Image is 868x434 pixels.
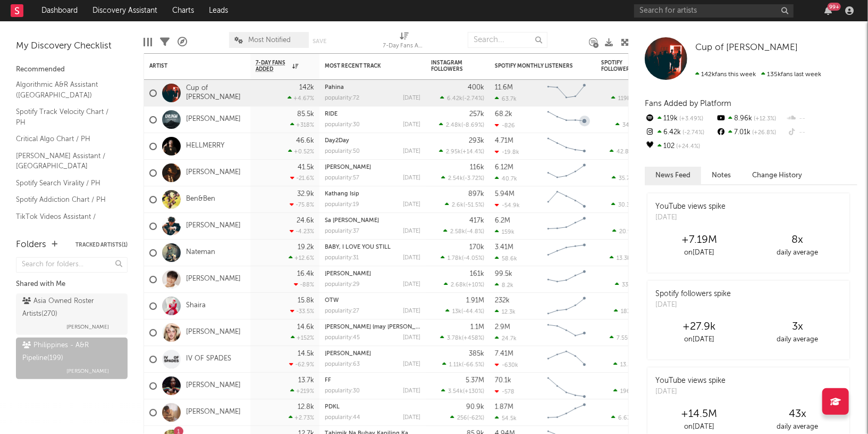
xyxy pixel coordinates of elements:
[468,191,484,198] div: 897k
[467,229,483,235] span: -4.8 %
[403,308,420,314] div: [DATE]
[787,126,857,140] div: --
[620,389,630,395] span: 196
[457,415,467,421] span: 256
[748,234,847,247] div: 8 x
[448,176,463,182] span: 2.54k
[383,40,426,53] div: 7-Day Fans Added (7-Day Fans Added)
[751,130,776,136] span: +26.8 %
[645,140,715,153] div: 102
[325,335,360,341] div: popularity: 45
[495,255,517,262] div: 58.6k
[441,255,484,261] div: ( )
[543,266,591,293] svg: Chart title
[290,201,314,208] div: -75.8 %
[403,282,420,288] div: [DATE]
[16,106,117,128] a: Spotify Track Velocity Chart / PH
[16,150,117,172] a: [PERSON_NAME] Assistant / [GEOGRAPHIC_DATA]
[466,377,484,384] div: 5.37M
[439,121,484,128] div: ( )
[325,202,359,208] div: popularity: 19
[469,350,484,357] div: 385k
[325,149,360,154] div: popularity: 50
[403,362,420,367] div: [DATE]
[452,309,461,315] span: 13k
[403,122,420,128] div: [DATE]
[451,282,466,288] span: 2.68k
[469,137,484,144] div: 293k
[543,373,591,399] svg: Chart title
[289,414,314,421] div: +2.73 %
[443,228,484,235] div: ( )
[495,149,519,155] div: -19.8k
[495,111,512,118] div: 68.2k
[325,175,359,181] div: popularity: 57
[75,242,128,248] button: Tracked Artists(1)
[16,194,117,206] a: Spotify Addiction Chart / PH
[325,351,371,357] a: [PERSON_NAME]
[186,328,241,337] a: [PERSON_NAME]
[464,362,483,368] span: -66.5 %
[290,175,314,182] div: -21.6 %
[601,60,638,72] div: Spotify Followers
[613,388,654,395] div: ( )
[290,121,314,128] div: +318 %
[186,168,241,177] a: [PERSON_NAME]
[469,415,483,421] span: -62 %
[445,308,484,315] div: ( )
[695,43,798,52] span: Cup of [PERSON_NAME]
[298,404,314,411] div: 12.8k
[403,202,420,208] div: [DATE]
[297,324,314,331] div: 14.6k
[611,201,654,208] div: ( )
[748,247,847,259] div: daily average
[299,84,314,91] div: 142k
[186,301,206,310] a: Shaira
[178,27,187,58] div: A&R Pipeline
[622,282,632,288] span: 330
[442,361,484,368] div: ( )
[695,71,756,78] span: 142k fans this week
[678,116,703,122] span: +3.49 %
[446,149,461,155] span: 2.95k
[439,148,484,155] div: ( )
[325,404,420,410] div: PDKL
[464,256,483,261] span: -4.05 %
[543,346,591,373] svg: Chart title
[610,255,654,261] div: ( )
[543,213,591,240] svg: Chart title
[441,388,484,395] div: ( )
[313,38,326,44] button: Save
[16,239,46,251] div: Folders
[466,297,484,304] div: 1.91M
[186,222,241,231] a: [PERSON_NAME]
[16,293,128,335] a: Asia Owned Roster Artists(270)[PERSON_NAME]
[543,80,591,107] svg: Chart title
[468,32,547,48] input: Search...
[470,324,484,331] div: 1.1M
[543,293,591,320] svg: Chart title
[403,415,420,421] div: [DATE]
[619,176,633,182] span: 35.7k
[16,278,128,291] div: Shared with Me
[650,234,748,247] div: +7.19M
[444,281,484,288] div: ( )
[748,421,847,433] div: daily average
[465,176,483,182] span: -3.72 %
[256,60,290,72] span: 7-Day Fans Added
[495,308,516,315] div: 12.3k
[495,244,513,251] div: 3.41M
[650,321,748,333] div: +27.9k
[16,40,128,53] div: My Discovery Checklist
[298,244,314,251] div: 19.2k
[325,282,360,288] div: popularity: 29
[290,228,314,235] div: -4.23 %
[495,362,518,369] div: -630k
[824,6,832,15] button: 99+
[16,177,117,189] a: Spotify Search Virality / PH
[495,164,513,171] div: 6.12M
[543,160,591,186] svg: Chart title
[621,309,630,315] span: 183
[447,96,462,102] span: 6.42k
[655,387,726,397] div: [DATE]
